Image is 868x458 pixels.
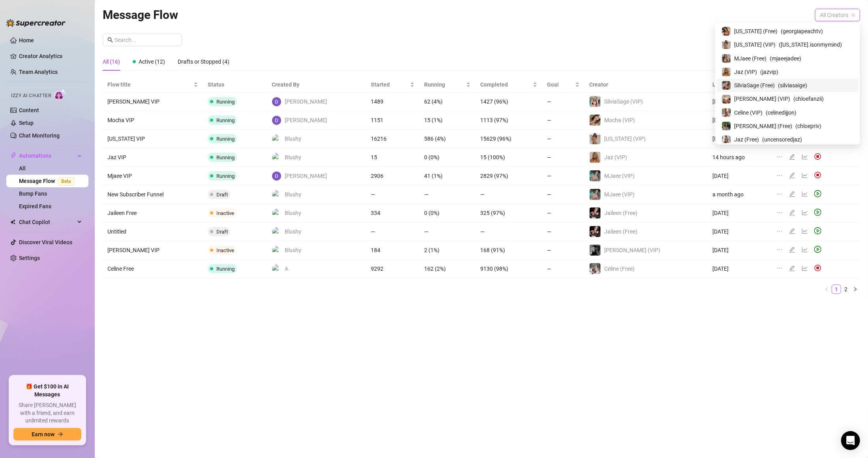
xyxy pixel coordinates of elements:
[814,264,821,271] img: svg%3e
[475,92,542,111] td: 1427 (96%)
[10,153,17,159] span: thunderbolt
[19,50,82,62] a: Creator Analytics
[216,117,235,123] span: Running
[734,81,775,90] span: SilviaSage (Free)
[762,135,802,144] span: ( uncensoredjaz )
[475,204,542,222] td: 325 (97%)
[708,130,772,148] td: [DATE]
[285,153,301,162] span: Blushy
[708,222,772,241] td: [DATE]
[734,94,790,103] span: [PERSON_NAME] (VIP)
[475,185,542,204] td: —
[590,133,601,144] img: Georgia (VIP)
[802,265,808,271] span: line-chart
[272,153,281,162] img: Blushy
[590,207,601,219] img: Jaileen (Free)
[802,228,808,234] span: line-chart
[424,80,464,89] span: Running
[604,173,635,179] span: MJaee (VIP)
[475,130,542,148] td: 15629 (96%)
[708,92,772,111] td: [DATE]
[58,177,74,186] span: Beta
[107,80,192,89] span: Flow title
[103,57,120,66] div: All (16)
[272,190,281,199] img: Blushy
[272,116,281,125] img: David Webb
[13,383,81,398] span: 🎁 Get $100 in AI Messages
[766,108,797,117] span: ( celinedijjon )
[103,204,203,222] td: Jaileen Free
[776,209,783,216] span: ellipsis
[814,190,821,197] span: play-circle
[272,172,281,181] img: David Webb
[216,173,235,179] span: Running
[776,172,783,179] span: ellipsis
[366,111,419,130] td: 1151
[366,77,419,92] th: Started
[542,167,584,185] td: —
[604,191,635,198] span: MJaee (VIP)
[216,229,228,235] span: Draft
[203,77,267,92] th: Status
[419,148,475,167] td: 0 (0%)
[6,19,66,27] img: logo-BBDzfeDw.svg
[419,77,475,92] th: Running
[19,120,34,126] a: Setup
[708,185,772,204] td: a month ago
[542,111,584,130] td: —
[103,260,203,278] td: Celine Free
[419,167,475,185] td: 41 (1%)
[590,245,601,256] img: Kennedy (VIP)
[272,227,281,236] img: Blushy
[419,222,475,241] td: —
[832,285,841,294] a: 1
[542,260,584,278] td: —
[366,260,419,278] td: 9292
[366,130,419,148] td: 16216
[11,92,51,100] span: Izzy AI Chatter
[708,111,772,130] td: [DATE]
[475,111,542,130] td: 1113 (97%)
[419,185,475,204] td: —
[366,241,419,260] td: 184
[851,285,860,294] li: Next Page
[216,210,234,216] span: Inactive
[103,222,203,241] td: Untitled
[285,227,301,236] span: Blushy
[272,264,281,273] img: A
[19,216,75,228] span: Chat Copilot
[779,40,842,49] span: ( [US_STATE].isonmymind )
[32,431,54,437] span: Earn now
[604,266,635,272] span: Celine (Free)
[776,228,783,234] span: ellipsis
[366,167,419,185] td: 2906
[814,209,821,216] span: play-circle
[770,54,801,63] span: ( mjaeejadee )
[13,401,81,425] span: Share [PERSON_NAME] with a friend, and earn unlimited rewards
[366,204,419,222] td: 334
[793,94,824,103] span: ( chloefanzii )
[419,92,475,111] td: 62 (4%)
[103,148,203,167] td: Jaz VIP
[722,40,731,49] img: Georgia (VIP)
[722,81,731,90] img: SilviaSage (Free)
[19,239,72,245] a: Discover Viral Videos
[776,154,783,160] span: ellipsis
[475,148,542,167] td: 15 (100%)
[734,54,767,63] span: MJaee (Free)
[825,287,829,292] span: left
[708,167,772,185] td: [DATE]
[822,285,832,294] button: left
[590,189,601,200] img: MJaee (VIP)
[722,68,731,76] img: Jaz (VIP)
[814,227,821,234] span: play-circle
[722,54,731,63] img: MJaee (Free)
[542,130,584,148] td: —
[542,148,584,167] td: —
[604,117,635,123] span: Mocha (VIP)
[285,246,301,254] span: Blushy
[734,122,792,130] span: [PERSON_NAME] (Free)
[272,246,281,255] img: Blushy
[734,68,757,76] span: Jaz (VIP)
[841,285,851,294] li: 2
